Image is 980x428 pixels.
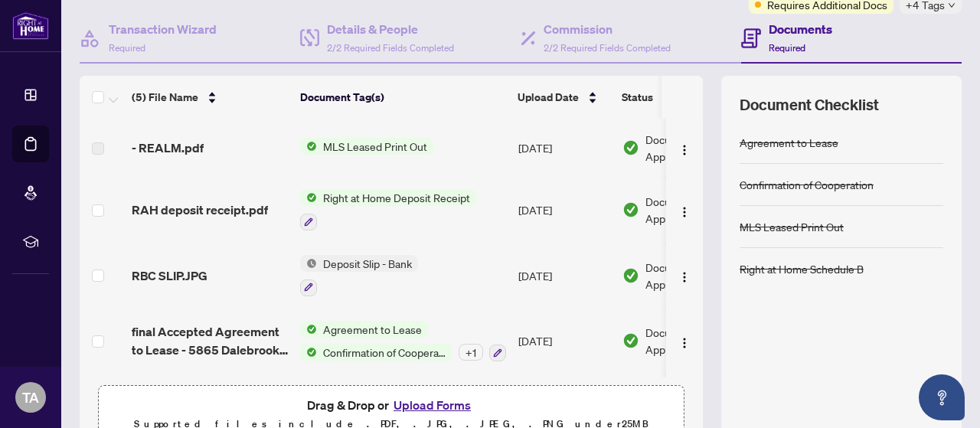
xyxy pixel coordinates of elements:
button: Status IconRight at Home Deposit Receipt [300,189,476,230]
td: [DATE] [512,177,616,243]
th: Status [616,76,746,119]
span: 2/2 Required Fields Completed [327,42,454,54]
span: Agreement to Lease [317,321,428,338]
img: Logo [678,337,691,349]
h4: Details & People [327,20,454,38]
th: Upload Date [511,76,616,119]
img: Status Icon [300,344,317,361]
button: Status IconMLS Leased Print Out [300,138,433,155]
span: Document Approved [645,259,740,292]
button: Logo [672,136,697,160]
button: Logo [672,198,697,222]
img: Document Status [622,139,639,156]
div: MLS Leased Print Out [740,218,844,235]
span: RBC SLIP.JPG [132,266,207,285]
th: Document Tag(s) [294,76,511,119]
td: [DATE] [512,309,616,374]
span: Deposit Slip - Bank [317,255,418,272]
span: Upload Date [518,89,579,106]
div: Agreement to Lease [740,134,838,151]
img: Status Icon [300,321,317,338]
span: final Accepted Agreement to Lease - 5865 Dalebrook Cres_.pdf [132,322,288,359]
button: Upload Forms [389,395,475,415]
button: Open asap [919,374,965,420]
div: Confirmation of Cooperation [740,176,874,193]
img: Document Status [622,332,639,349]
span: Confirmation of Cooperation [317,344,452,361]
span: down [948,2,955,9]
td: [DATE] [512,119,616,177]
img: Logo [678,271,691,283]
img: Status Icon [300,138,317,155]
img: Logo [678,144,691,156]
img: Logo [678,206,691,218]
span: Document Approved [645,324,740,358]
button: Status IconAgreement to LeaseStatus IconConfirmation of Cooperation+1 [300,321,506,362]
h4: Commission [544,20,671,38]
img: Document Status [622,201,639,218]
span: RAH deposit receipt.pdf [132,201,268,219]
img: Status Icon [300,255,317,272]
button: Status IconDeposit Slip - Bank [300,255,418,296]
span: Status [622,89,653,106]
h4: Transaction Wizard [109,20,217,38]
span: 2/2 Required Fields Completed [544,42,671,54]
span: Document Checklist [740,94,879,116]
span: MLS Leased Print Out [317,138,433,155]
span: Document Approved [645,131,740,165]
td: [DATE] [512,243,616,309]
span: Right at Home Deposit Receipt [317,189,476,206]
div: Right at Home Schedule B [740,260,864,277]
span: Document Approved [645,193,740,227]
th: (5) File Name [126,76,294,119]
span: TA [22,387,39,408]
span: Required [769,42,805,54]
button: Logo [672,328,697,353]
span: (5) File Name [132,89,198,106]
span: - REALM.pdf [132,139,204,157]
span: Required [109,42,145,54]
img: Status Icon [300,189,317,206]
img: logo [12,11,49,40]
img: Document Status [622,267,639,284]
div: + 1 [459,344,483,361]
h4: Documents [769,20,832,38]
span: Drag & Drop or [307,395,475,415]
button: Logo [672,263,697,288]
